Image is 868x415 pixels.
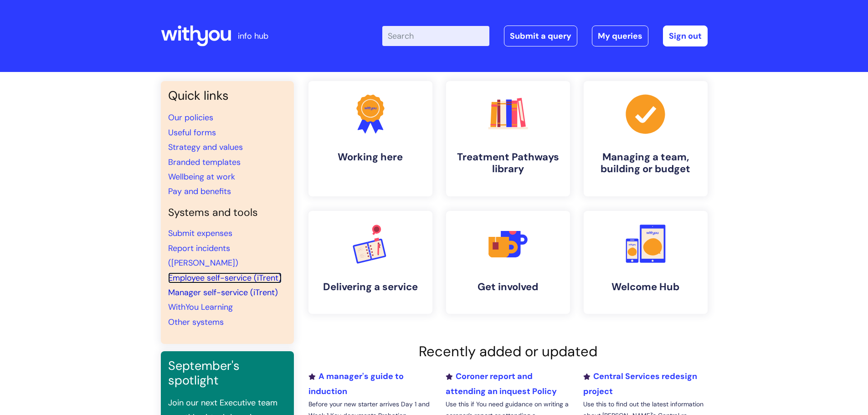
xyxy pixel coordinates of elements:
[308,81,432,196] a: Working here
[382,26,489,46] input: Search
[168,206,287,219] h4: Systems and tools
[316,281,425,293] h4: Delivering a service
[168,243,238,268] a: Report incidents ([PERSON_NAME])
[168,302,233,313] a: WithYou Learning
[446,81,570,196] a: Treatment Pathways library
[238,29,268,43] p: info hub
[446,211,570,314] a: Get involved
[308,211,432,314] a: Delivering a service
[308,371,404,396] a: A manager's guide to induction
[453,281,563,293] h4: Get involved
[584,211,708,314] a: Welcome Hub
[446,371,557,396] a: Coroner report and attending an inquest Policy
[168,317,224,328] a: Other systems
[308,343,708,360] h2: Recently added or updated
[168,186,231,197] a: Pay and benefits
[168,272,282,283] a: Employee self-service (iTrent)
[316,151,425,163] h4: Working here
[168,112,213,123] a: Our policies
[168,287,278,298] a: Manager self-service (iTrent)
[453,151,563,175] h4: Treatment Pathways library
[504,26,577,46] a: Submit a query
[584,81,708,196] a: Managing a team, building or budget
[592,26,648,46] a: My queries
[591,151,700,175] h4: Managing a team, building or budget
[591,281,700,293] h4: Welcome Hub
[168,157,241,168] a: Branded templates
[663,26,708,46] a: Sign out
[583,371,697,396] a: Central Services redesign project
[168,127,216,138] a: Useful forms
[168,359,287,388] h3: September's spotlight
[168,228,232,239] a: Submit expenses
[168,88,287,103] h3: Quick links
[168,171,235,182] a: Wellbeing at work
[382,26,708,46] div: | -
[168,142,243,153] a: Strategy and values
